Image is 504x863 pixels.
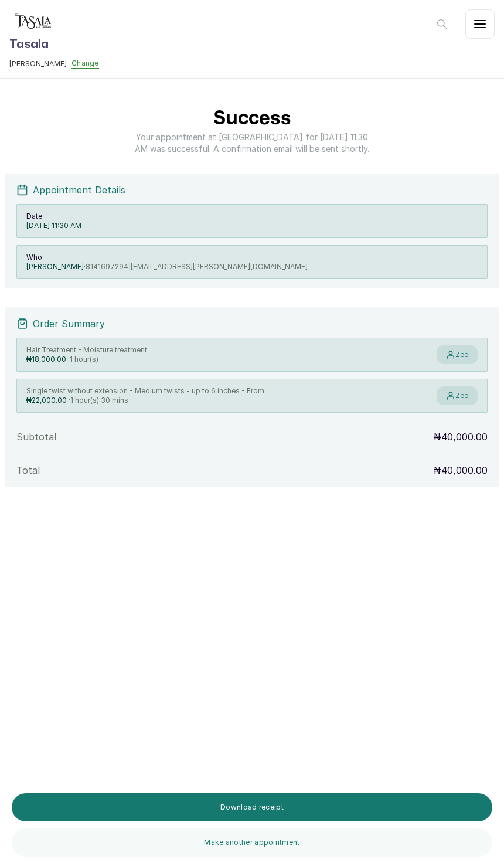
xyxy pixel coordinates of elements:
span: 1 hour(s) [70,355,98,363]
p: Hair Treatment - Moisture treatment [26,345,147,355]
p: Date [26,212,81,221]
p: [DATE] 11:30 AM [26,221,81,230]
p: Order Summary [33,317,105,331]
img: business logo [9,9,56,33]
p: Who [26,253,308,262]
span: Zee [455,391,468,400]
button: Change [71,59,99,69]
h1: Tasala [9,35,99,54]
h1: Success [213,106,291,131]
button: Download receipt [12,793,492,821]
p: Your appointment at [GEOGRAPHIC_DATA] for [DATE] 11:30 AM was successful. A confirmation email wi... [135,131,369,155]
p: Subtotal [16,430,56,444]
p: ₦18,000.00 · [26,355,147,364]
p: ₦40,000.00 [433,430,488,444]
span: [PERSON_NAME] [9,59,67,69]
p: Appointment Details [33,183,125,197]
p: Single twist without extension - Medium twists - up to 6 inches - From [26,386,264,396]
span: 8141697294 | [EMAIL_ADDRESS][PERSON_NAME][DOMAIN_NAME] [86,262,308,271]
button: [PERSON_NAME]Change [9,59,99,69]
p: ₦22,000.00 · [26,396,264,405]
p: ₦40,000.00 [433,463,488,477]
p: [PERSON_NAME] · [26,262,308,271]
p: Total [16,463,40,477]
span: Zee [455,350,468,359]
span: 1 hour(s) 30 mins [70,396,128,405]
button: Make another appointment [12,828,492,857]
